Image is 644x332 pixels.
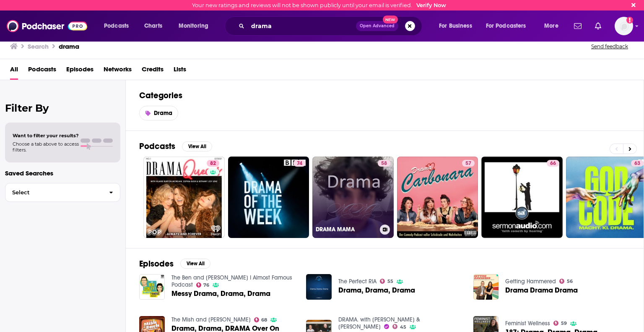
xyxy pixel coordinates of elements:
[634,159,640,168] span: 63
[171,274,292,288] a: The Ben and Ashley I Almost Famous Podcast
[5,183,120,202] button: Select
[139,90,630,101] h2: Categories
[387,280,393,283] span: 55
[28,42,49,50] h3: Search
[144,20,162,32] span: Charts
[338,316,420,330] a: DRAMA. with Connor & Dylan MacDowell
[182,141,212,152] button: View All
[306,274,332,300] img: Drama, Drama, Drama
[179,20,208,32] span: Monitoring
[5,169,120,177] p: Saved Searches
[13,133,79,139] span: Want to filter your results?
[626,17,633,24] svg: Email not verified
[462,160,475,167] a: 57
[173,19,219,33] button: open menu
[392,324,406,329] a: 45
[5,102,120,114] h2: Filter By
[13,141,79,153] span: Choose a tab above to access filters.
[338,278,377,285] a: The Perfect RIA
[567,280,573,283] span: 56
[383,16,398,24] span: New
[139,141,212,152] a: PodcastsView All
[480,19,538,33] button: open menu
[473,274,499,300] img: Drama Drama Drama
[571,19,585,33] a: Show notifications dropdown
[59,42,79,50] h3: drama
[180,259,210,269] button: View All
[210,159,216,168] span: 82
[104,63,132,80] a: Networks
[544,20,558,32] span: More
[171,316,251,323] a: The Mish and Zach Podcast
[142,63,164,80] a: Credits
[316,226,377,233] h3: DRAMA MAMA
[192,2,446,8] div: Your new ratings and reviews will not be shown publicly until your email is verified.
[139,106,178,120] a: Drama
[66,63,93,80] a: Episodes
[505,320,550,327] a: Feminist Wellness
[505,287,578,294] a: Drama Drama Drama
[433,19,483,33] button: open menu
[589,43,631,50] button: Send feedback
[631,160,644,167] a: 63
[139,259,174,269] h2: Episodes
[505,278,556,285] a: Getting Hammered
[154,110,172,117] span: Drama
[465,159,471,168] span: 57
[538,19,569,33] button: open menu
[203,283,209,287] span: 76
[559,279,573,284] a: 56
[104,20,129,32] span: Podcasts
[7,18,87,34] a: Podchaser - Follow, Share and Rate Podcasts
[171,290,270,297] a: Messy Drama, Drama, Drama
[139,19,167,33] a: Charts
[98,19,140,33] button: open menu
[207,160,219,167] a: 82
[592,19,605,33] a: Show notifications dropdown
[297,159,302,168] span: 74
[28,63,56,80] a: Podcasts
[293,160,306,167] a: 74
[550,159,556,168] span: 66
[233,16,430,36] div: Search podcasts, credits, & more...
[174,63,186,80] a: Lists
[439,20,472,32] span: For Business
[397,157,478,238] a: 57
[10,63,18,80] a: All
[312,157,394,238] a: 58DRAMA MAMA
[254,317,267,322] a: 68
[481,157,563,238] a: 66
[338,287,415,294] a: Drama, Drama, Drama
[615,17,633,35] button: Show profile menu
[381,159,387,168] span: 58
[547,160,559,167] a: 66
[5,190,102,195] span: Select
[615,17,633,35] span: Logged in as londonmking
[139,274,165,300] img: Messy Drama, Drama, Drama
[143,157,225,238] a: 82
[378,160,390,167] a: 58
[139,259,210,269] a: EpisodesView All
[615,17,633,35] img: User Profile
[261,318,267,322] span: 68
[561,322,567,325] span: 59
[228,157,309,238] a: 74
[400,325,406,329] span: 45
[356,21,398,31] button: Open AdvancedNew
[553,321,567,326] a: 59
[248,19,356,33] input: Search podcasts, credits, & more...
[360,24,395,28] span: Open Advanced
[139,141,175,152] h2: Podcasts
[486,20,526,32] span: For Podcasters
